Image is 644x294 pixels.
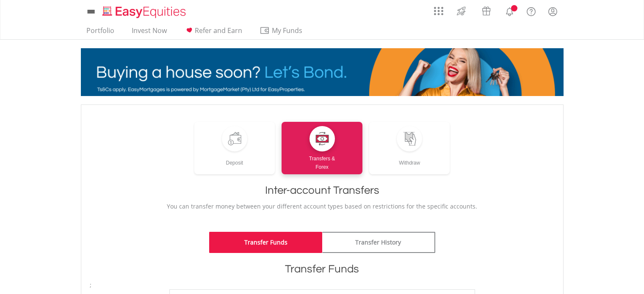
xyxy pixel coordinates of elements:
[128,26,170,39] a: Invest Now
[282,122,362,174] a: Transfers &Forex
[101,5,189,19] img: EasyEquities_Logo.png
[428,2,449,16] a: AppsGrid
[90,183,555,198] h1: Inter-account Transfers
[99,2,189,19] a: Home page
[542,2,564,21] a: My Profile
[322,232,435,253] a: Transfer History
[369,122,450,174] a: Withdraw
[454,4,468,18] img: thrive-v2.svg
[194,122,275,174] a: Deposit
[90,202,555,211] p: You can transfer money between your different account types based on restrictions for the specifi...
[209,232,322,253] a: Transfer Funds
[90,261,555,277] h1: Transfer Funds
[474,2,499,18] a: Vouchers
[369,151,450,167] div: Withdraw
[479,4,493,18] img: vouchers-v2.svg
[195,26,242,35] span: Refer and Earn
[520,2,542,19] a: FAQ's and Support
[81,48,564,96] img: EasyMortage Promotion Banner
[260,25,315,36] span: My Funds
[282,151,362,171] div: Transfers & Forex
[434,6,443,16] img: grid-menu-icon.svg
[499,2,520,19] a: Notifications
[181,26,246,39] a: Refer and Earn
[194,151,275,167] div: Deposit
[83,26,118,39] a: Portfolio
